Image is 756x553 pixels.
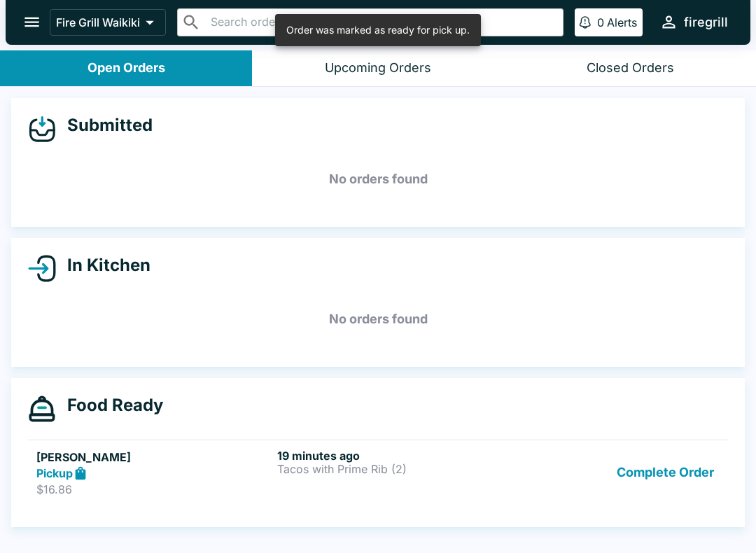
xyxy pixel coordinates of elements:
div: firegrill [684,14,728,31]
p: $16.86 [36,482,272,496]
div: Order was marked as ready for pick up. [286,18,470,42]
input: Search orders by name or phone number [206,13,557,32]
button: open drawer [14,4,50,40]
button: Fire Grill Waikiki [50,9,166,36]
button: firegrill [654,7,734,37]
h5: [PERSON_NAME] [36,449,272,465]
div: Closed Orders [587,60,674,76]
h5: No orders found [28,294,728,344]
p: 0 [597,15,604,29]
a: [PERSON_NAME]Pickup$16.8619 minutes agoTacos with Prime Rib (2)Complete Order [28,440,728,505]
p: Tacos with Prime Rib (2) [277,463,512,475]
h6: 19 minutes ago [277,449,512,463]
h4: Submitted [56,115,153,136]
h4: Food Ready [56,395,163,416]
div: Upcoming Orders [325,60,431,76]
strong: Pickup [36,466,73,480]
h4: In Kitchen [56,255,150,276]
button: Complete Order [611,449,720,497]
p: Alerts [607,15,637,29]
div: Open Orders [87,60,165,76]
h5: No orders found [28,154,728,204]
p: Fire Grill Waikiki [56,15,140,29]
